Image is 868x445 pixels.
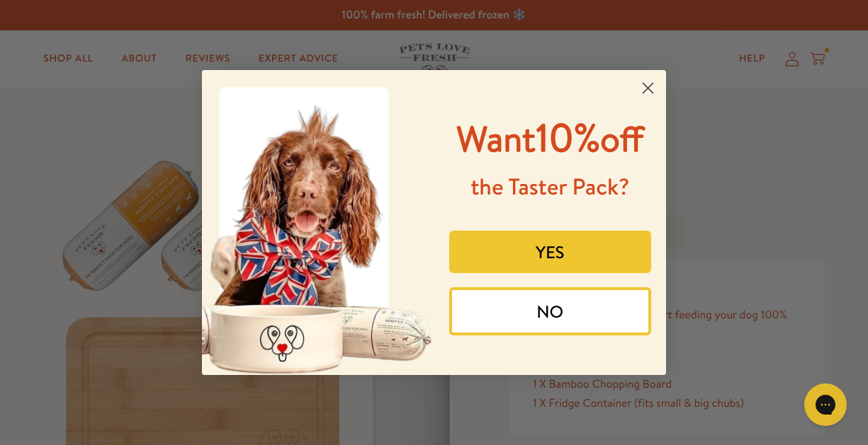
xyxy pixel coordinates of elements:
[636,76,660,100] button: Close dialog
[449,231,652,273] button: YES
[456,115,536,163] span: Want
[449,287,652,335] button: NO
[202,70,434,375] img: 8afefe80-1ef6-417a-b86b-9520c2248d41.jpeg
[456,110,644,164] span: 10%
[600,115,644,163] span: off
[470,171,629,202] span: the Taster Pack?
[797,378,854,431] iframe: Gorgias live chat messenger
